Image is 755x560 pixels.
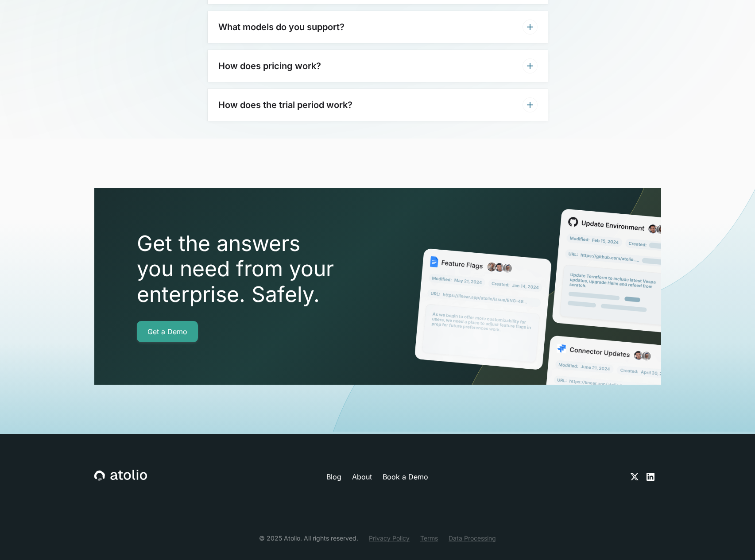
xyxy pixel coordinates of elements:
[369,533,410,543] a: Privacy Policy
[218,22,345,32] h3: What models do you support?
[218,61,321,71] h3: How does pricing work?
[218,100,352,110] h3: How does the trial period work?
[420,533,438,543] a: Terms
[711,518,755,560] div: Widget de chat
[137,321,198,342] a: Get a Demo
[711,518,755,560] iframe: Chat Widget
[383,471,428,482] a: Book a Demo
[259,533,358,543] div: © 2025 Atolio. All rights reserved.
[326,471,341,482] a: Blog
[449,533,496,543] a: Data Processing
[352,471,372,482] a: About
[137,231,385,307] h2: Get the answers you need from your enterprise. Safely.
